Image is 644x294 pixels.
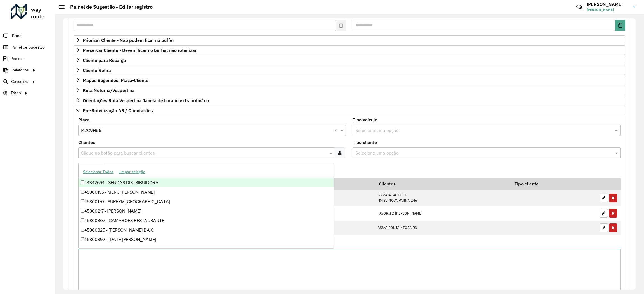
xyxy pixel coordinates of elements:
[587,2,629,7] h3: [PERSON_NAME]
[11,90,21,96] span: Tático
[74,96,625,105] a: Orientações Rota Vespertina Janela de horário extraordinária
[353,139,377,146] label: Tipo cliente
[11,44,45,50] span: Painel de Sugestão
[83,68,111,73] span: Cliente Retira
[74,66,625,75] a: Cliente Retira
[74,86,625,95] a: Rota Noturna/Vespertina
[83,58,126,62] span: Cliente para Recarga
[74,35,625,45] a: Priorizar Cliente - Não podem ficar no buffer
[79,244,334,254] div: 45800473 - CLEIDE [PERSON_NAME]
[11,67,29,73] span: Relatórios
[83,108,153,113] span: Pre-Roteirização AS / Orientações
[375,178,511,190] th: Clientes
[79,206,334,216] div: 45800217 - [PERSON_NAME]
[74,56,625,65] a: Cliente para Recarga
[375,221,511,235] td: ASSAI PONTA NEGRA RN
[375,190,511,206] td: SS MAIA SATELITE RM SV NOVA PARNA 246
[74,76,625,85] a: Mapas Sugeridos: Placa-Cliente
[78,163,334,248] ng-dropdown-panel: Options list
[334,127,339,134] span: Clear all
[74,106,625,115] a: Pre-Roteirização AS / Orientações
[83,48,196,52] span: Preservar Cliente - Devem ficar no buffer, não roteirizar
[615,20,625,31] button: Choose Date
[79,225,334,235] div: 45800325 - [PERSON_NAME] DA C
[12,33,22,39] span: Painel
[78,116,90,123] label: Placa
[79,235,334,244] div: 45800392 - [DATE][PERSON_NAME]
[511,178,597,190] th: Tipo cliente
[79,197,334,206] div: 45800170 - SUPERM [GEOGRAPHIC_DATA]
[80,168,116,176] button: Selecionar Todos
[573,1,585,13] a: Contato Rápido
[79,178,334,187] div: 44342694 - SENDAS DISTRIBUIDORA
[83,78,148,83] span: Mapas Sugeridos: Placa-Cliente
[83,98,209,103] span: Orientações Rota Vespertina Janela de horário extraordinária
[65,4,153,10] h2: Painel de Sugestão - Editar registro
[353,116,377,123] label: Tipo veículo
[587,7,629,12] span: [PERSON_NAME]
[74,45,625,55] a: Preservar Cliente - Devem ficar no buffer, não roteirizar
[78,163,105,173] button: Adicionar
[83,38,174,42] span: Priorizar Cliente - Não podem ficar no buffer
[11,56,25,62] span: Pedidos
[79,187,334,197] div: 45800155 - MERC [PERSON_NAME]
[78,139,95,146] label: Clientes
[375,206,511,221] td: FAVORITO [PERSON_NAME]
[83,88,134,93] span: Rota Noturna/Vespertina
[11,79,28,85] span: Consultas
[116,168,148,176] button: Limpar seleção
[79,216,334,225] div: 45800307 - CAMAROES RESTAURANTE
